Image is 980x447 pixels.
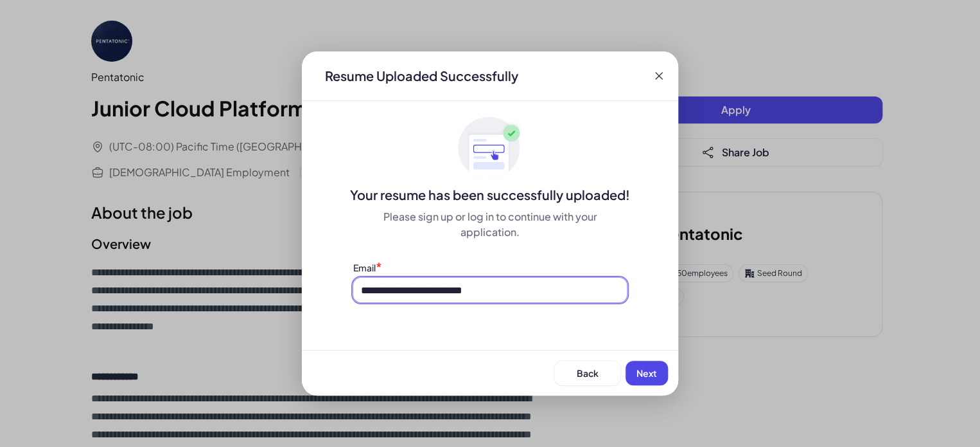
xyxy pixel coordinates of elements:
[554,361,620,385] button: Back
[353,209,627,240] div: Please sign up or log in to continue with your application.
[458,116,522,181] img: ApplyedMaskGroup3.svg
[315,67,529,85] div: Resume Uploaded Successfully
[636,367,657,379] span: Next
[353,262,376,273] label: Email
[577,367,599,379] span: Back
[626,361,668,385] button: Next
[302,186,678,204] div: Your resume has been successfully uploaded!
